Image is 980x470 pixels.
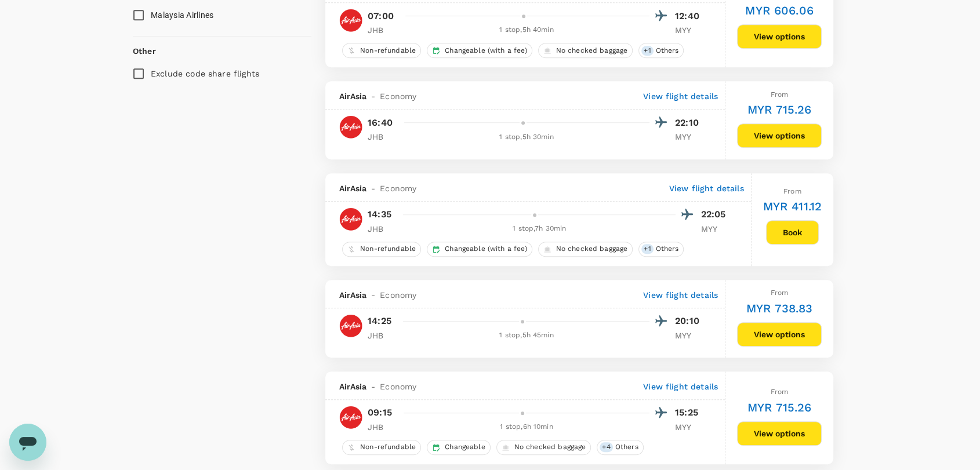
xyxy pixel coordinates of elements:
[496,440,591,455] div: No checked baggage
[380,289,416,301] span: Economy
[368,9,394,23] p: 07:00
[675,421,704,433] p: MYY
[643,90,718,102] p: View flight details
[368,223,397,235] p: JHB
[342,43,421,58] div: Non-refundable
[339,381,366,392] span: AirAsia
[747,100,812,119] h6: MYR 715.26
[368,24,397,36] p: JHB
[339,207,362,231] img: AK
[404,223,676,235] div: 1 stop , 7h 30min
[551,46,633,56] span: No checked baggage
[366,90,380,102] span: -
[701,223,730,235] p: MYY
[597,440,643,455] div: +4Others
[641,244,653,254] span: + 1
[151,68,259,79] p: Exclude code share flights
[339,90,366,102] span: AirAsia
[675,9,704,23] p: 12:40
[641,46,653,56] span: + 1
[675,314,704,328] p: 20:10
[133,45,156,57] p: Other
[763,197,822,216] h6: MYR 411.12
[638,242,684,257] div: +1Others
[675,116,704,130] p: 22:10
[355,244,420,254] span: Non-refundable
[440,46,531,56] span: Changeable (with a fee)
[651,244,684,254] span: Others
[675,131,704,143] p: MYY
[404,330,649,341] div: 1 stop , 5h 45min
[368,116,393,130] p: 16:40
[368,421,397,433] p: JHB
[771,388,789,396] span: From
[737,421,822,446] button: View options
[339,406,362,429] img: AK
[701,207,730,221] p: 22:05
[783,187,801,195] span: From
[368,330,397,341] p: JHB
[342,242,421,257] div: Non-refundable
[380,90,416,102] span: Economy
[368,207,391,221] p: 14:35
[368,131,397,143] p: JHB
[355,46,420,56] span: Non-refundable
[368,314,391,328] p: 14:25
[440,244,531,254] span: Changeable (with a fee)
[771,90,789,99] span: From
[404,421,649,433] div: 1 stop , 6h 10min
[342,440,421,455] div: Non-refundable
[440,442,490,452] span: Changeable
[339,289,366,301] span: AirAsia
[339,115,362,139] img: AK
[747,398,812,417] h6: MYR 715.26
[339,9,362,32] img: AK
[737,123,822,148] button: View options
[427,440,491,455] div: Changeable
[771,289,789,297] span: From
[669,183,744,194] p: View flight details
[151,10,213,20] span: Malaysia Airlines
[737,322,822,347] button: View options
[339,314,362,337] img: AK
[339,183,366,194] span: AirAsia
[366,289,380,301] span: -
[404,24,649,36] div: 1 stop , 5h 40min
[675,406,704,420] p: 15:25
[404,132,649,143] div: 1 stop , 5h 30min
[551,244,633,254] span: No checked baggage
[746,299,813,318] h6: MYR 738.83
[380,381,416,392] span: Economy
[510,442,591,452] span: No checked baggage
[380,183,416,194] span: Economy
[9,424,46,461] iframe: Button to launch messaging window
[675,24,704,36] p: MYY
[638,43,684,58] div: +1Others
[366,183,380,194] span: -
[745,1,814,20] h6: MYR 606.06
[355,442,420,452] span: Non-refundable
[366,381,380,392] span: -
[675,330,704,341] p: MYY
[427,43,532,58] div: Changeable (with a fee)
[538,43,633,58] div: No checked baggage
[427,242,532,257] div: Changeable (with a fee)
[651,46,684,56] span: Others
[643,289,718,301] p: View flight details
[368,406,392,420] p: 09:15
[643,381,718,392] p: View flight details
[737,24,822,49] button: View options
[538,242,633,257] div: No checked baggage
[611,442,643,452] span: Others
[766,220,819,245] button: Book
[600,442,612,452] span: + 4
